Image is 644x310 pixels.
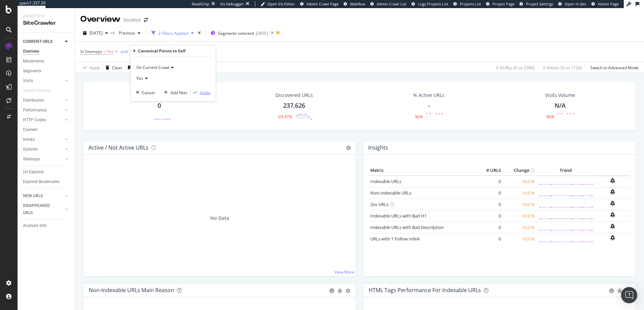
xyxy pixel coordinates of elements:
[476,222,503,233] td: 0
[413,92,445,99] div: % Active URLs
[80,14,120,25] div: Overview
[344,1,365,7] a: Webflow
[591,1,619,7] a: Admin Page
[370,190,411,196] a: Non-Indexable URLs
[609,288,614,293] div: circle-info
[261,1,295,7] a: Open Viz Editor
[368,143,388,152] h4: Insights
[555,101,566,110] div: N/A
[23,202,63,216] a: DISAPPEARED URLS
[23,58,70,65] a: Movements
[476,176,503,187] td: 0
[23,97,44,104] div: Distribution
[545,92,575,99] div: Visits Volume
[125,62,143,73] button: Save
[350,1,365,6] span: Webflow
[123,17,141,23] div: Society6
[256,30,268,36] div: [DATE]
[486,1,514,7] a: Project Page
[89,30,103,36] span: 2025 Aug. 9th
[590,65,639,71] div: Switch to Advanced Mode
[111,30,116,35] span: vs
[346,288,350,293] div: gear
[103,62,122,73] button: Clear
[23,107,47,114] div: Performance
[116,30,135,36] span: Previous
[80,28,111,38] button: [DATE]
[428,101,430,110] div: -
[208,28,268,38] button: Segments selected[DATE]
[23,202,57,216] div: DISAPPEARED URLS
[116,28,143,38] button: Previous
[503,210,536,222] td: +0.0 %
[136,75,143,81] span: Yes
[476,187,503,199] td: 0
[23,58,44,65] div: Movements
[370,213,427,219] a: Indexable URLs with Bad H1
[23,126,37,133] div: Content
[23,117,63,124] a: HTTP Codes
[519,1,553,7] a: Project Settings
[142,90,155,96] div: Cancel
[598,1,619,6] span: Admin Page
[370,236,420,242] a: URLs with 1 Follow Inlink
[107,47,113,56] span: Yes
[210,215,229,222] span: No Data
[503,199,536,210] td: +0.0 %
[149,28,196,38] button: 2 Filters Applied
[558,1,586,7] a: Open in dev
[370,201,388,207] a: 2xx URLs
[338,288,342,293] div: bug
[334,269,354,275] a: View More
[546,114,554,120] div: N/A
[23,169,44,176] div: Url Explorer
[192,1,210,7] div: ReadOnly:
[200,90,210,96] div: Apply
[103,49,106,54] span: =
[23,87,58,94] a: Search Engines
[23,178,70,185] a: Explorer Bookmarks
[23,38,63,45] a: CURRENT URLS
[23,117,46,124] div: HTTP Codes
[23,19,69,27] div: SiteCrawler
[23,68,41,75] div: Segments
[503,187,536,199] td: +0.0 %
[218,30,254,36] span: Segments selected
[283,101,305,110] div: 237,626
[23,77,33,84] div: Visits
[23,192,43,200] div: NEW URLS
[300,1,339,7] a: Admin Crawl Page
[453,1,481,7] a: Projects List
[492,1,514,6] span: Project Page
[138,48,186,54] div: Canonical Points to Self
[112,65,122,71] div: Clear
[23,77,63,84] a: Visits
[220,1,244,7] div: Viz Debugger:
[23,68,70,75] a: Segments
[23,38,52,45] div: CURRENT URLS
[267,1,295,6] span: Open Viz Editor
[503,165,536,176] th: Change
[411,1,448,7] a: Logs Projects List
[415,114,423,120] div: N/A
[23,14,69,19] div: Analytics
[377,1,406,6] span: Admin Crawl List
[565,1,586,6] span: Open in dev
[80,62,100,73] button: Apply
[88,143,149,152] h4: Active / Not Active URLs
[149,114,151,120] div: -
[120,49,128,54] div: and
[23,136,35,143] div: Inlinks
[610,201,615,206] div: bell-plus
[23,156,40,163] div: Sitemaps
[503,176,536,187] td: +0.0 %
[369,165,476,176] th: Metric
[277,114,292,120] div: -29.47%
[370,224,444,230] a: Indexable URLs with Bad Description
[346,146,351,150] i: Options
[23,136,63,143] a: Inlinks
[621,287,637,303] div: Open Intercom Messenger
[418,1,448,6] span: Logs Projects List
[588,62,639,73] button: Switch to Advanced Mode
[306,1,339,6] span: Admin Crawl Page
